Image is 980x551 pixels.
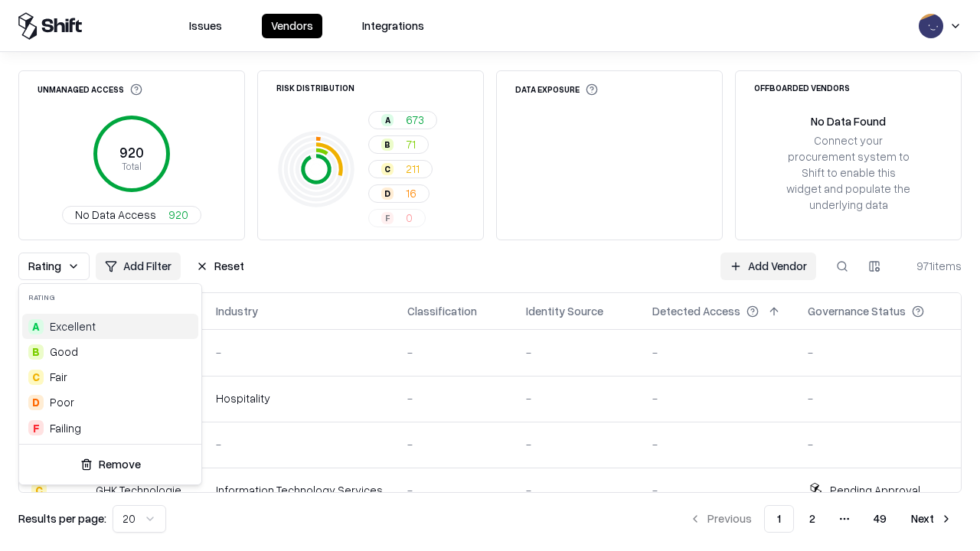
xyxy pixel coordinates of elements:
div: Failing [50,420,81,436]
div: D [28,395,44,410]
div: Poor [50,394,74,410]
span: Fair [50,369,67,385]
div: Suggestions [19,311,201,444]
div: Rating [19,284,201,311]
div: B [28,344,44,360]
button: Remove [25,451,195,478]
div: A [28,319,44,334]
div: F [28,420,44,435]
span: Excellent [50,318,96,334]
div: C [28,370,44,385]
span: Good [50,344,78,360]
